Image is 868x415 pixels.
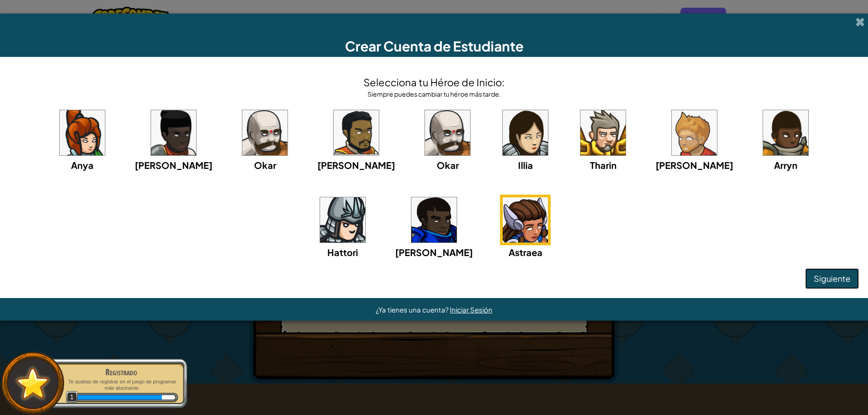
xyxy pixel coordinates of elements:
span: [PERSON_NAME] [656,159,733,171]
img: portrait.png [60,110,105,155]
span: Anya [71,159,94,171]
span: Astraea [509,247,542,258]
span: [PERSON_NAME] [317,159,395,171]
img: default.png [12,363,53,403]
span: Siguiente [814,273,850,284]
span: [PERSON_NAME] [395,247,473,258]
img: portrait.png [320,197,365,242]
p: Te acabas de registrar en el juego de programar más alucinante. [64,378,178,392]
span: Hattori [327,247,358,258]
span: Tharin [590,159,617,171]
span: ¿Ya tienes una cuenta? [376,305,450,314]
img: portrait.png [334,110,379,155]
h4: Selecciona tu Héroe de Inicio: [363,75,505,89]
div: Registrado [64,366,178,378]
span: [PERSON_NAME] [135,159,212,171]
span: 1 [66,391,78,403]
span: Illia [518,159,533,171]
button: Siguiente [805,268,859,289]
img: portrait.png [503,197,548,242]
img: portrait.png [763,110,808,155]
img: portrait.png [425,110,470,155]
div: Siempre puedes cambiar tu héroe más tarde. [363,89,505,98]
span: Crear Cuenta de Estudiante [345,37,524,55]
span: Okar [437,159,459,171]
span: Arryn [774,159,797,171]
img: portrait.png [151,110,196,155]
img: portrait.png [411,197,457,242]
img: portrait.png [580,110,626,155]
img: portrait.png [242,110,288,155]
img: portrait.png [503,110,548,155]
a: Iniciar Sesión [450,305,492,314]
img: portrait.png [672,110,717,155]
span: Okar [254,159,276,171]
